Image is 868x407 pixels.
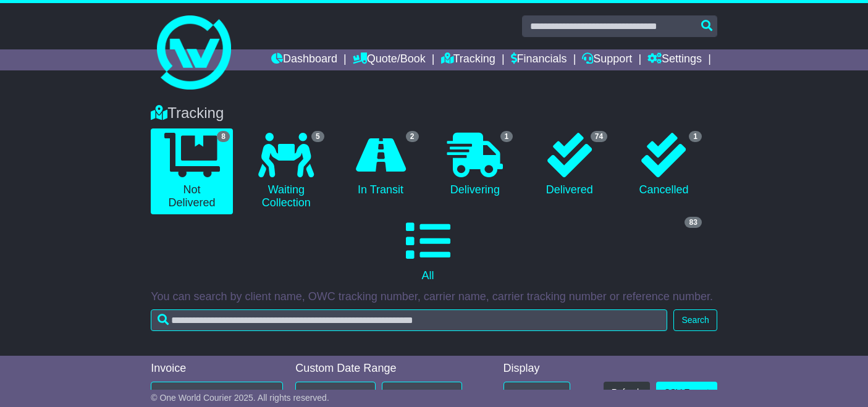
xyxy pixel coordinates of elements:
a: 2 In Transit [340,128,422,201]
a: CSV Export [656,382,717,403]
span: © One World Courier 2025. All rights reserved. [151,393,329,403]
button: Refresh [604,382,650,403]
div: Tracking [145,104,723,122]
p: You can search by client name, OWC tracking number, carrier name, carrier tracking number or refe... [151,290,717,304]
span: 2 [406,131,419,142]
a: Support [582,49,632,70]
a: 83 All [151,214,705,287]
span: 83 [685,217,701,228]
span: 74 [591,131,607,142]
div: Invoice [151,362,283,376]
a: Quote/Book [353,49,426,70]
a: Tracking [441,49,495,70]
div: Custom Date Range [295,362,476,376]
a: Settings [647,49,702,70]
a: 74 Delivered [528,128,610,201]
a: 1 Cancelled [623,128,705,201]
a: 5 Waiting Collection [245,128,327,214]
span: 1 [689,131,702,142]
a: Financials [511,49,567,70]
div: Display [504,362,570,376]
span: 1 [500,131,513,142]
a: 1 Delivering [434,128,516,201]
a: Dashboard [271,49,337,70]
button: Search [673,309,717,331]
a: 8 Not Delivered [151,128,233,214]
span: 8 [217,131,230,142]
span: 5 [311,131,324,142]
